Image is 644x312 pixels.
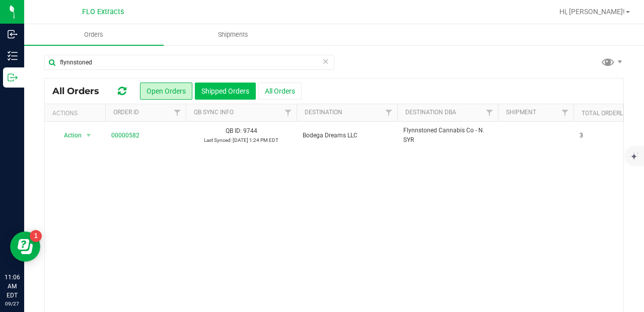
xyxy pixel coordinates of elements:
[194,109,234,116] a: QB Sync Info
[305,109,342,116] a: Destination
[83,128,95,142] span: select
[30,230,42,242] iframe: Resource center unread badge
[44,55,334,70] input: Search Order ID, Destination, Customer PO...
[322,55,329,68] span: Clear
[82,8,124,16] span: FLO Extracts
[506,109,536,116] a: Shipment
[140,83,192,100] button: Open Orders
[557,104,574,121] a: Filter
[582,110,636,117] a: Total Orderlines
[204,137,232,143] span: Last Synced:
[258,83,302,100] button: All Orders
[580,131,583,140] span: 3
[24,24,164,45] a: Orders
[195,83,256,100] button: Shipped Orders
[381,104,397,121] a: Filter
[481,104,498,121] a: Filter
[226,127,242,134] span: QB ID:
[5,300,20,307] p: 09/27
[280,104,297,121] a: Filter
[243,127,257,134] span: 9744
[8,51,18,61] inline-svg: Inventory
[8,72,18,83] inline-svg: Outbound
[164,24,303,45] a: Shipments
[169,104,186,121] a: Filter
[8,29,18,39] inline-svg: Inbound
[233,137,278,143] span: [DATE] 1:24 PM EDT
[10,231,40,262] iframe: Resource center
[111,131,139,140] a: 00000582
[55,128,82,142] span: Action
[403,126,492,145] span: Flynnstoned Cannabis Co - N. SYR
[52,110,101,117] div: Actions
[52,86,109,97] span: All Orders
[303,131,391,140] span: Bodega Dreams LLC
[559,8,625,16] span: Hi, [PERSON_NAME]!
[405,109,456,116] a: Destination DBA
[113,109,139,116] a: Order ID
[5,273,20,300] p: 11:06 AM EDT
[70,30,117,39] span: Orders
[204,30,262,39] span: Shipments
